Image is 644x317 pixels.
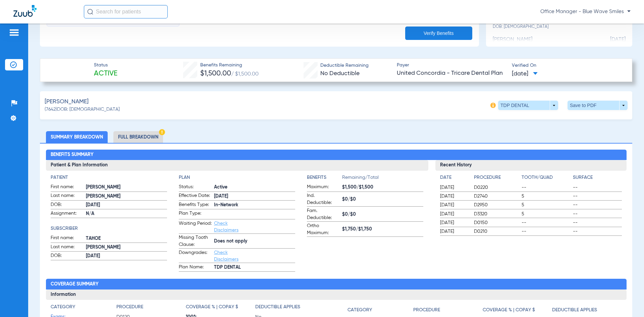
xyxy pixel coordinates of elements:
h4: Patient [51,174,167,181]
app-breakdown-title: Coverage % | Copay $ [186,304,255,313]
app-breakdown-title: Deductible Applies [255,304,325,313]
h3: Patient & Plan Information [46,160,428,171]
div: [PERSON_NAME] [493,17,592,30]
span: Does not apply [214,238,295,245]
span: First name: [51,234,84,243]
h4: Subscriber [51,225,167,232]
h4: Date [440,174,468,181]
span: DOB: [51,201,84,209]
h4: Deductible Applies [552,307,597,314]
span: 5 [522,211,571,217]
app-breakdown-title: Procedure [474,174,520,183]
span: [PERSON_NAME] [86,244,167,251]
span: Verified On [512,62,621,69]
iframe: Chat Widget [610,285,644,317]
span: Last name: [51,244,84,252]
span: [DATE] [440,184,468,191]
app-breakdown-title: Coverage % | Copay $ [483,304,552,316]
img: info-icon [490,103,496,108]
span: Assignment: [51,210,84,218]
span: D3320 [474,211,520,217]
span: [DATE] [440,211,468,217]
h3: Recent History [435,160,627,171]
span: Missing Tooth Clause: [179,234,212,248]
span: $1,500.00 [200,70,231,77]
span: (7642) DOB: [DEMOGRAPHIC_DATA] [45,106,120,113]
span: -- [522,228,571,235]
span: $0/$0 [342,196,423,203]
span: In-Network [214,202,295,209]
h4: Deductible Applies [255,304,300,311]
h3: Information [46,289,627,300]
span: -- [522,184,571,191]
span: Waiting Period: [179,220,212,233]
span: Deductible Remaining [320,62,369,69]
span: N/A [86,210,167,217]
span: Plan Type: [179,210,212,219]
button: Verify Benefits [405,27,472,40]
span: [DATE] [440,228,468,235]
span: -- [522,219,571,226]
span: 5 [522,193,571,200]
span: -- [573,193,622,200]
app-breakdown-title: Surface [573,174,622,183]
app-breakdown-title: Benefits [307,174,342,183]
span: 5 [522,202,571,208]
span: Active [214,184,295,191]
span: D2740 [474,193,520,200]
span: [DATE] [86,253,167,260]
img: Zuub Logo [13,5,37,17]
app-breakdown-title: Category [51,304,116,313]
span: Fam. Deductible: [307,207,340,221]
span: Effective Date: [179,192,212,200]
li: Summary Breakdown [46,131,108,143]
span: TAHOE [86,235,167,242]
app-breakdown-title: Date [440,174,468,183]
span: [DATE] [214,193,295,200]
span: $1,500/$1,500 [342,184,423,191]
span: United Concordia - Tricare Dental Plan [397,69,506,77]
span: $0/$0 [342,211,423,218]
span: Ortho Maximum: [307,222,340,236]
span: Downgrades: [179,249,212,263]
span: [PERSON_NAME] [45,98,89,106]
span: -- [573,202,622,208]
span: D0150 [474,219,520,226]
app-breakdown-title: Tooth/Quad [522,174,571,183]
span: [DATE] [86,202,167,209]
span: -- [573,211,622,217]
h4: Procedure [116,304,143,311]
span: [DATE] [592,17,626,30]
span: Benefits Remaining [200,62,259,69]
span: Benefits Type: [179,201,212,209]
h4: Category [51,304,75,311]
a: Check Disclaimers [214,250,238,262]
span: / $1,500.00 [231,71,259,77]
input: Search for patients [84,5,168,18]
span: Status: [179,183,212,192]
button: Save to PDF [568,101,628,110]
h4: Procedure [413,307,440,314]
h4: Plan [179,174,295,181]
span: First name: [51,183,84,192]
span: DOB: [51,252,84,260]
span: [DATE] [440,219,468,226]
span: Last name: [51,192,84,200]
span: Status [94,62,117,69]
h4: Tooth/Quad [522,174,571,181]
span: Active [94,69,117,78]
app-breakdown-title: Procedure [413,304,483,316]
span: No Deductible [320,70,360,76]
span: D0210 [474,228,520,235]
span: Remaining/Total [342,174,423,183]
button: TDP DENTAL [498,101,558,110]
span: -- [573,228,622,235]
span: D0220 [474,184,520,191]
span: Office Manager - Blue Wave Smiles [540,8,631,15]
span: Payer [397,62,506,69]
span: Ind. Deductible: [307,192,340,206]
